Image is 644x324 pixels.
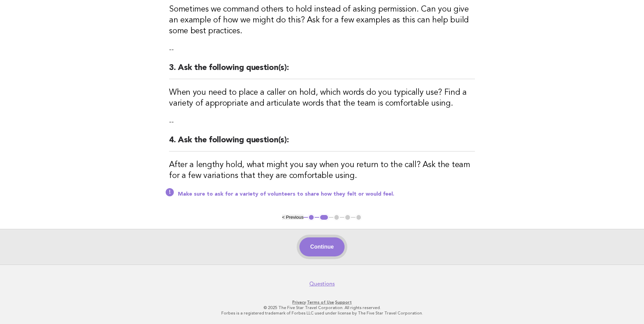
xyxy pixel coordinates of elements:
[307,300,334,305] a: Terms of Use
[114,305,530,310] p: © 2025 The Five Star Travel Corporation. All rights reserved.
[282,215,303,220] button: < Previous
[292,300,306,305] a: Privacy
[169,117,475,127] p: --
[309,281,335,287] a: Questions
[169,135,475,151] h2: 4. Ask the following question(s):
[169,160,475,181] h3: After a lengthy hold, what might you say when you return to the call? Ask the team for a few vari...
[299,237,345,256] button: Continue
[169,62,475,79] h2: 3. Ask the following question(s):
[308,214,315,221] button: 1
[169,87,475,109] h3: When you need to place a caller on hold, which words do you typically use? Find a variety of appr...
[169,4,475,37] h3: Sometimes we command others to hold instead of asking permission. Can you give an example of how ...
[178,191,475,198] p: Make sure to ask for a variety of volunteers to share how they felt or would feel.
[335,300,352,305] a: Support
[319,214,329,221] button: 2
[114,300,530,305] p: · ·
[169,45,475,54] p: --
[114,310,530,316] p: Forbes is a registered trademark of Forbes LLC used under license by The Five Star Travel Corpora...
